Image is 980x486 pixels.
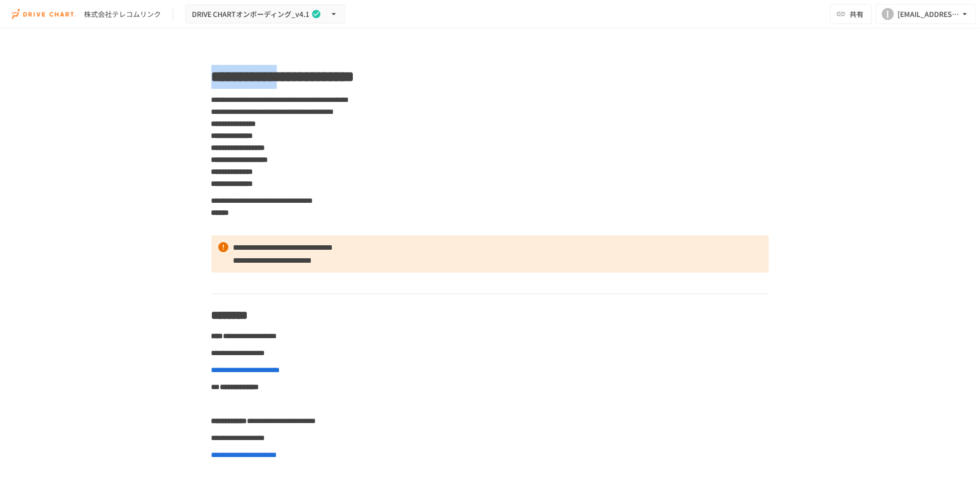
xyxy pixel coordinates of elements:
button: I[EMAIL_ADDRESS][DOMAIN_NAME] [876,4,976,24]
img: i9VDDS9JuLRLX3JIUyK59LcYp6Y9cayLPHs4hOxMB9W [12,6,76,22]
div: 株式会社テレコムリンク [84,9,161,19]
div: I [882,8,894,20]
span: 共有 [850,8,864,19]
button: DRIVE CHARTオンボーディング_v4.1 [185,4,345,24]
span: DRIVE CHARTオンボーディング_v4.1 [192,8,309,20]
button: 共有 [830,4,872,24]
div: [EMAIL_ADDRESS][DOMAIN_NAME] [898,8,960,20]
